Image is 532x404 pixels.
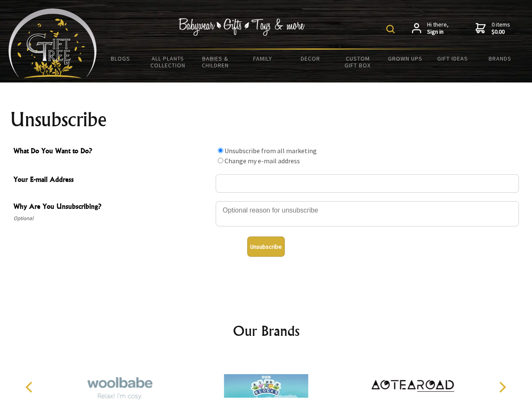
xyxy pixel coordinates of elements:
[192,50,239,74] a: Babies & Children
[21,378,40,396] button: Previous
[13,213,211,223] span: Optional
[216,174,519,193] input: Your E-mail Address
[492,21,510,36] span: 0 items
[247,237,285,257] button: Unsubscribe
[492,28,510,36] strong: $0.00
[216,201,519,226] textarea: Why Are You Unsubscribing?
[427,21,449,36] span: Hi there,
[412,21,449,36] a: Hi there,Sign in
[334,50,382,74] a: Custom Gift Box
[476,21,510,36] a: 0 items$0.00
[218,148,223,153] input: What Do You Want to Do?
[381,50,429,67] a: Grown Ups
[386,25,395,33] img: product search
[17,321,516,341] h2: Our Brands
[218,158,223,163] input: What Do You Want to Do?
[8,8,97,78] img: Babyware - Gifts - Toys and more...
[493,378,511,396] button: Next
[97,50,144,67] a: BLOGS
[225,157,300,165] label: Change my e-mail address
[286,50,334,67] a: Decor
[427,28,449,36] strong: Sign in
[429,50,476,67] a: Gift Ideas
[10,109,522,130] h1: Unsubscribe
[179,18,305,36] img: Babywear - Gifts - Toys & more
[144,50,192,74] a: All Plants Collection
[476,50,524,67] a: Brands
[239,50,287,67] a: Family
[225,146,317,155] label: Unsubscribe from all marketing
[13,146,211,158] span: What Do You Want to Do?
[13,201,211,213] span: Why Are You Unsubscribing?
[13,174,211,186] span: Your E-mail Address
